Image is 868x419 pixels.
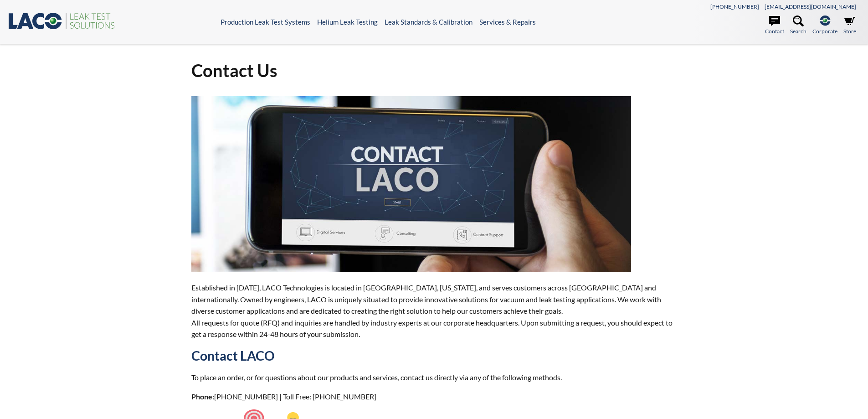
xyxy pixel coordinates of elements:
[710,3,759,10] a: [PHONE_NUMBER]
[479,18,536,26] a: Services & Repairs
[765,16,784,36] a: Contact
[191,392,214,401] strong: Phone:
[191,348,275,363] strong: Contact LACO
[317,18,378,26] a: Helium Leak Testing
[191,59,677,82] h1: Contact Us
[790,16,806,36] a: Search
[221,18,310,26] a: Production Leak Test Systems
[812,27,837,36] span: Corporate
[385,18,473,26] a: Leak Standards & Calibration
[191,282,677,340] p: Established in [DATE], LACO Technologies is located in [GEOGRAPHIC_DATA], [US_STATE], and serves ...
[843,16,856,36] a: Store
[191,391,677,403] p: [PHONE_NUMBER] | Toll Free: [PHONE_NUMBER]
[191,96,631,272] img: ContactUs.jpg
[191,372,677,383] p: To place an order, or for questions about our products and services, contact us directly via any ...
[765,3,856,10] a: [EMAIL_ADDRESS][DOMAIN_NAME]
